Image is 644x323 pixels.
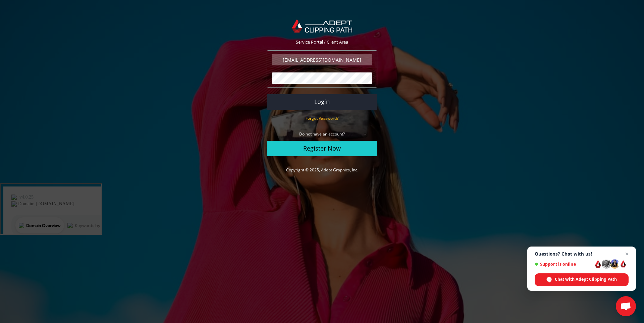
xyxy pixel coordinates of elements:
span: Support is online [535,262,591,267]
small: Do not have an account? [299,131,345,137]
button: Login [267,94,377,110]
div: Open chat [616,296,636,316]
img: logo_orange.svg [11,11,16,16]
span: Chat with Adept Clipping Path [555,276,617,282]
span: Questions? Chat with us! [535,251,629,257]
div: Domain: [DOMAIN_NAME] [17,17,74,23]
div: Keywords by Traffic [74,40,113,44]
span: Close chat [623,250,631,258]
div: v 4.0.25 [19,11,33,16]
img: Adept Graphics [292,19,352,33]
img: tab_keywords_by_traffic_grey.svg [67,39,72,44]
img: website_grey.svg [11,17,16,23]
div: Chat with Adept Clipping Path [535,273,629,286]
a: Register Now [267,141,377,156]
span: Service Portal / Client Area [296,39,348,45]
img: tab_domain_overview_orange.svg [18,39,23,44]
a: Forgot Password? [306,115,338,121]
div: Domain Overview [25,40,60,44]
small: Forgot Password? [306,115,338,121]
input: Email Address [272,54,372,65]
a: Copyright © 2025, Adept Graphics, Inc. [286,167,358,173]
